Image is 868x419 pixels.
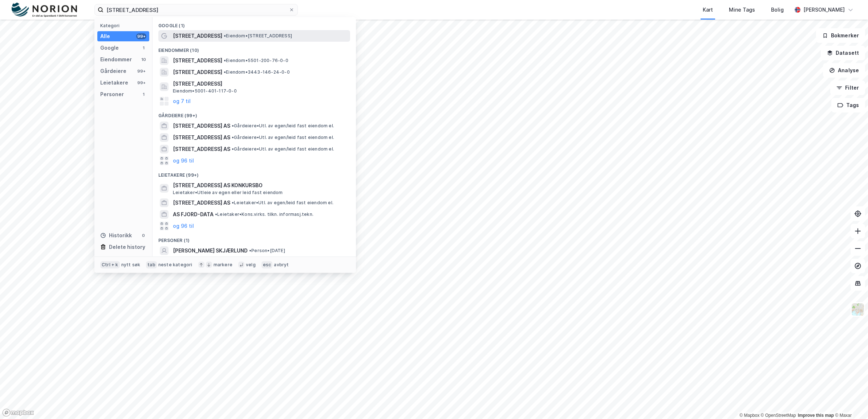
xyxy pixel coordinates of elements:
span: • [249,248,251,253]
div: Leietakere [100,78,128,87]
span: • [232,135,234,140]
button: Tags [831,98,865,112]
span: [STREET_ADDRESS] [173,32,222,40]
div: Gårdeiere [100,67,126,75]
span: [STREET_ADDRESS] [173,56,222,65]
span: [STREET_ADDRESS] AS [173,145,230,153]
span: • [215,211,217,217]
div: Delete history [109,243,145,251]
a: Improve this map [798,413,834,418]
div: Mine Tags [729,5,755,14]
div: avbryt [274,262,289,268]
span: Leietaker • Kons.virks. tilkn. informasj.tekn. [215,211,313,217]
div: Kontrollprogram for chat [832,384,868,419]
img: norion-logo.80e7a08dc31c2e691866.png [12,3,77,17]
span: [STREET_ADDRESS] AS [173,133,230,142]
span: • [232,200,234,205]
iframe: Chat Widget [832,384,868,419]
span: • [232,146,234,152]
button: Filter [830,81,865,95]
div: Gårdeiere (99+) [153,107,356,120]
button: og 7 til [173,97,191,106]
div: Personer [100,90,124,99]
span: Eiendom • 3443-146-24-0-0 [224,69,290,75]
span: • [224,69,226,75]
span: [STREET_ADDRESS] [173,79,347,88]
div: Eiendommer [100,55,132,64]
button: Datasett [821,46,865,60]
span: [STREET_ADDRESS] AS KONKURSBO [173,181,347,190]
div: markere [214,262,232,268]
div: Eiendommer (10) [153,42,356,55]
span: Leietaker • Utleie av egen eller leid fast eiendom [173,190,283,196]
div: Historikk [100,231,132,240]
div: Google (1) [153,17,356,30]
span: Gårdeiere • Utl. av egen/leid fast eiendom el. [232,146,334,152]
div: 1 [141,91,146,97]
span: • [224,58,226,63]
div: 99+ [136,68,146,74]
div: 10 [141,57,146,62]
input: Søk på adresse, matrikkel, gårdeiere, leietakere eller personer [104,4,289,15]
span: [STREET_ADDRESS] AS [173,198,230,207]
span: Eiendom • [STREET_ADDRESS] [224,33,292,39]
button: Analyse [823,63,865,78]
button: Bokmerker [816,28,865,43]
span: Gårdeiere • Utl. av egen/leid fast eiendom el. [232,123,334,129]
a: Mapbox homepage [2,408,34,417]
div: Kart [703,5,713,14]
div: Bolig [771,5,784,14]
div: 99+ [136,33,146,39]
div: neste kategori [158,262,192,268]
span: • [224,33,226,38]
span: Person • [DATE] [249,248,285,254]
span: AS FJORD-DATA [173,210,214,219]
div: Leietakere (99+) [153,167,356,180]
div: Kategori [100,23,149,28]
span: Eiendom • 5001-401-117-0-0 [173,88,237,94]
div: Personer (1) [153,232,356,245]
div: 0 [141,233,146,238]
span: [STREET_ADDRESS] AS [173,122,230,130]
img: Z [851,303,865,316]
a: OpenStreetMap [761,413,796,418]
div: velg [246,262,256,268]
a: Mapbox [739,413,759,418]
div: nytt søk [121,262,141,268]
span: • [232,123,234,128]
span: Leietaker • Utl. av egen/leid fast eiendom el. [232,200,333,206]
span: [STREET_ADDRESS] [173,68,222,77]
div: esc [261,261,273,268]
button: og 96 til [173,156,194,165]
div: Google [100,44,119,52]
div: [PERSON_NAME] [803,5,845,14]
span: Gårdeiere • Utl. av egen/leid fast eiendom el. [232,135,334,140]
div: 1 [141,45,146,51]
span: [PERSON_NAME] SKJÆRLUND [173,246,248,255]
div: tab [146,261,157,268]
div: Alle [100,32,110,41]
button: og 96 til [173,222,194,230]
div: Ctrl + k [100,261,120,268]
div: 99+ [136,80,146,86]
span: Eiendom • 5501-200-76-0-0 [224,58,288,63]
